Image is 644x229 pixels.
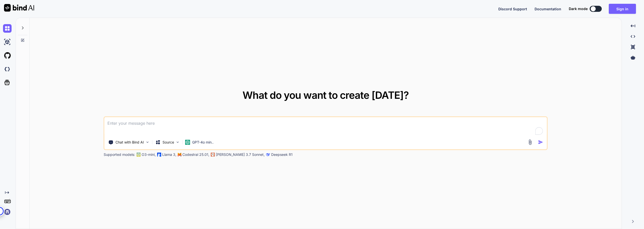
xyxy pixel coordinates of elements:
[211,153,215,157] img: claude
[527,139,533,145] img: attachment
[162,152,176,157] p: Llama 3,
[4,4,34,12] img: Bind AI
[569,6,588,11] span: Dark mode
[185,140,190,145] img: GPT-4o mini
[498,7,527,11] span: Discord Support
[142,152,156,157] p: O3-mini,
[538,140,543,145] img: icon
[266,153,270,157] img: claude
[243,89,409,101] span: What do you want to create [DATE]?
[3,208,12,216] img: signin
[115,140,144,145] p: Chat with Bind AI
[3,51,12,60] img: githubLight
[137,153,141,157] img: GPT-4
[104,152,135,157] p: Supported models:
[3,24,12,33] img: chat
[157,153,161,157] img: Llama2
[163,140,174,145] p: Source
[498,6,527,12] button: Discord Support
[535,7,561,11] span: Documentation
[104,117,547,136] textarea: To enrich screen reader interactions, please activate Accessibility in Grammarly extension settings
[145,140,150,144] img: Pick Tools
[176,140,180,144] img: Pick Models
[609,4,636,14] button: Sign in
[178,153,181,156] img: Mistral-AI
[271,152,293,157] p: Deepseek R1
[192,140,214,145] p: GPT-4o min..
[3,38,12,46] img: ai-studio
[3,65,12,73] img: darkCloudIdeIcon
[216,152,265,157] p: [PERSON_NAME] 3.7 Sonnet,
[535,6,561,12] button: Documentation
[182,152,209,157] p: Codestral 25.01,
